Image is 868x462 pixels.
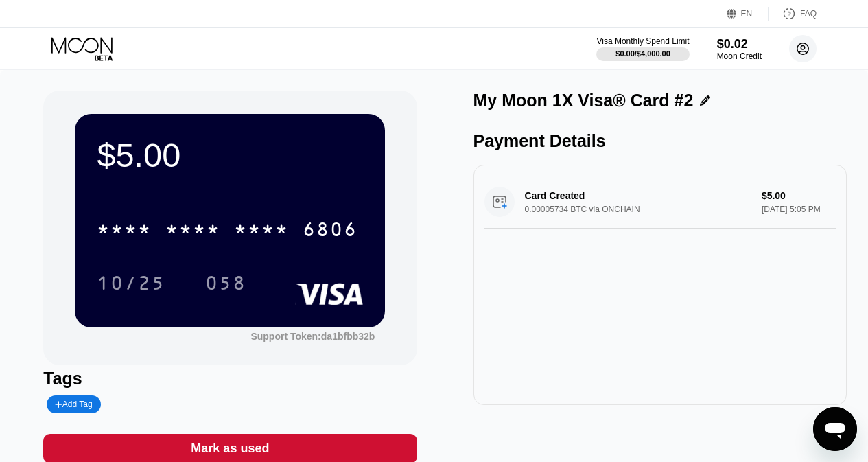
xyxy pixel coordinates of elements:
div: Visa Monthly Spend Limit$0.00/$4,000.00 [596,36,689,61]
div: 10/25 [97,274,165,296]
div: $0.00 / $4,000.00 [615,49,670,58]
div: Add Tag [47,395,100,413]
div: $5.00 [97,136,363,174]
div: Moon Credit [717,51,762,61]
div: Support Token: da1bfbb32b [250,331,375,342]
div: 10/25 [86,266,176,300]
div: EN [727,7,769,21]
div: $0.02Moon Credit [717,37,762,61]
div: Visa Monthly Spend Limit [596,36,689,46]
iframe: Button to launch messaging window [813,407,857,451]
div: EN [741,9,753,19]
div: My Moon 1X Visa® Card #2 [473,91,694,111]
div: FAQ [800,9,817,19]
div: Payment Details [473,131,847,151]
div: Support Token:da1bfbb32b [250,331,375,342]
div: Tags [43,369,417,389]
div: $0.02 [717,37,762,51]
div: 058 [205,274,246,296]
div: 6806 [303,220,357,242]
div: Mark as used [191,441,269,457]
div: 058 [195,266,257,300]
div: FAQ [769,7,817,21]
div: Add Tag [55,400,92,409]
